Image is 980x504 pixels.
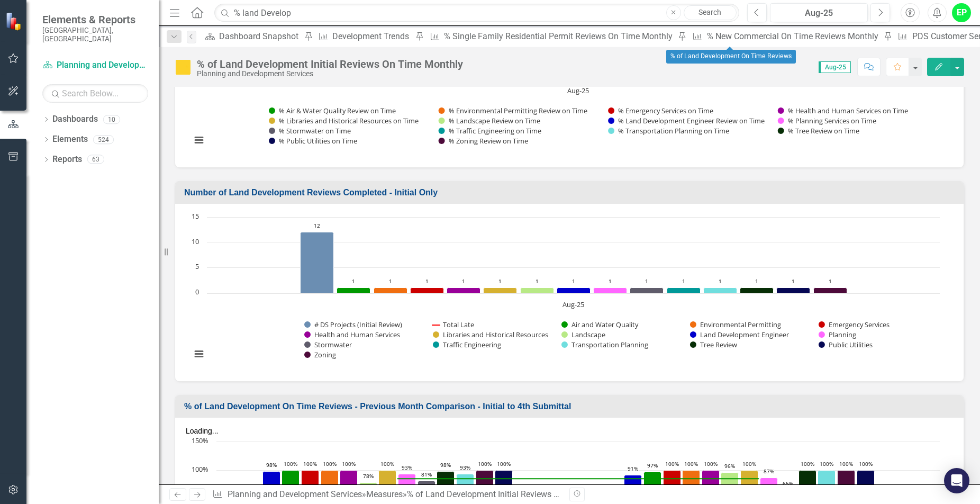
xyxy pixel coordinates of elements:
[439,106,588,115] button: Show % Environmental Permitting Review on Time
[407,489,618,499] div: % of Land Development Initial Reviews On Time Monthly
[42,84,148,103] input: Search Below...
[690,320,782,329] button: Show Environmental Permitting
[829,277,832,285] text: 1
[389,277,392,285] text: 1
[777,287,810,293] path: Aug-25, 1. Public Utilities.
[184,188,958,197] h3: Number of Land Development Reviews Completed - Initial Only
[561,330,605,339] button: Show Landscape
[557,287,591,293] path: Aug-25, 1. Land Development Engineer.
[266,461,277,469] text: 98%
[269,126,351,136] button: Show % Stormwater on Time
[342,460,356,467] text: 100%
[562,300,584,309] text: Aug-25
[740,287,774,293] path: Aug-25, 1. Tree Review.
[764,467,774,475] text: 87%
[594,287,627,293] path: Aug-25, 1. Planning.
[192,133,206,148] button: View chart menu, Chart
[212,489,561,501] div: » »
[444,30,675,43] div: % Single Family Residential Permit Reviews On Time Monthly
[484,287,517,293] path: Aug-25, 1. Libraries and Historical Resources.
[337,287,370,293] path: Aug-25, 1. Air and Water Quality.
[439,116,541,125] button: Show % Landscape Review on Time
[184,402,958,411] h3: % of Land Development On Time Reviews - Previous Month Comparison - Initial to 4th Submittal
[801,460,814,467] text: 100%
[192,464,208,474] text: 100%
[647,462,658,469] text: 97%
[374,287,407,293] g: Environmental Permitting, series 4 of 16. Bar series with 1 bar.
[42,26,148,43] small: [GEOGRAPHIC_DATA], [GEOGRAPHIC_DATA]
[363,472,374,480] text: 78%
[186,212,945,371] svg: Interactive chart
[301,232,334,293] g: # DS Projects (Initial Review), series 1 of 16. Bar series with 1 bar.
[952,3,971,22] button: EP
[447,287,480,293] path: Aug-25, 1. Health and Human Services.
[742,460,756,467] text: 100%
[192,211,199,221] text: 15
[567,86,589,95] text: Aug-25
[707,30,881,43] div: % New Commercial On Time Reviews Monthly
[561,320,639,329] button: Show Air and Water Quality
[755,277,758,285] text: 1
[269,106,398,115] button: Show % Air & Water Quality Review on Time
[269,136,358,146] button: Show % Public Utilities on Time
[304,350,337,359] button: Show Zoning
[228,489,362,499] a: Planning and Development Services
[819,320,891,329] button: Show Emergency Services
[667,287,701,293] path: Aug-25, 1. Traffic Engineering.
[690,330,790,339] button: Show Land Development Engineer
[460,464,470,471] text: 93%
[439,126,542,136] button: Show % Traffic Engineering on Time
[374,287,407,293] path: Aug-25, 1. Environmental Permitting.
[439,136,529,146] button: Show % Zoning Review on Time
[315,30,412,43] a: Development Trends
[195,262,199,271] text: 5
[303,460,317,467] text: 100%
[395,476,761,481] g: Target, series 1 of 15. Line with 2 data points.
[778,116,877,125] button: Show % Planning Services on Time
[777,287,810,293] g: Public Utilities, series 15 of 16. Bar series with 1 bar.
[630,287,664,293] g: Stormwater, series 11 of 16. Bar series with 1 bar.
[682,277,685,285] text: 1
[688,30,881,43] a: % New Commercial On Time Reviews Monthly
[411,287,444,293] path: Aug-25, 1. Emergency Services.
[690,340,739,349] button: Show Tree Review
[323,460,337,467] text: 100%
[192,436,208,445] text: 150%
[432,320,474,329] button: Show Total Late
[380,460,394,467] text: 100%
[724,462,735,470] text: 96%
[667,287,701,293] g: Traffic Engineering, series 12 of 16. Bar series with 1 bar.
[52,154,82,166] a: Reports
[666,50,796,64] div: % of Land Development On Time Reviews
[561,340,648,349] button: Show Transportation Planning
[484,287,517,293] g: Libraries and Historical Resources, series 7 of 16. Bar series with 1 bar.
[402,464,412,471] text: 93%
[792,277,795,285] text: 1
[175,59,192,76] img: Caution
[195,287,199,296] text: 0
[42,59,148,71] a: Planning and Development Services
[269,116,420,125] button: Show % Libraries and Historical Resources on Time
[774,7,864,20] div: Aug-25
[304,320,403,329] button: Show # DS Projects (Initial Review)
[411,287,444,293] g: Emergency Services, series 5 of 16. Bar series with 1 bar.
[202,30,302,43] a: Dashboard Snapshot
[704,287,737,293] path: Aug-25, 1. Transportation Planning.
[52,133,88,146] a: Elements
[704,287,737,293] g: Transportation Planning, series 13 of 16. Bar series with 1 bar.
[219,30,302,43] div: Dashboard Snapshot
[783,480,793,487] text: 65%
[839,460,853,467] text: 100%
[778,126,860,136] button: Show % Tree Review on Time
[447,287,480,293] g: Health and Human Services, series 6 of 16. Bar series with 1 bar.
[103,115,120,124] div: 10
[478,460,492,467] text: 100%
[186,212,953,371] div: Chart. Highcharts interactive chart.
[814,287,847,293] path: Aug-25, 1. Zoning.
[337,287,370,293] g: Air and Water Quality, series 3 of 16. Bar series with 1 bar.
[645,277,648,285] text: 1
[684,5,737,20] a: Search
[192,237,199,246] text: 10
[944,468,969,493] div: Open Intercom Messenger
